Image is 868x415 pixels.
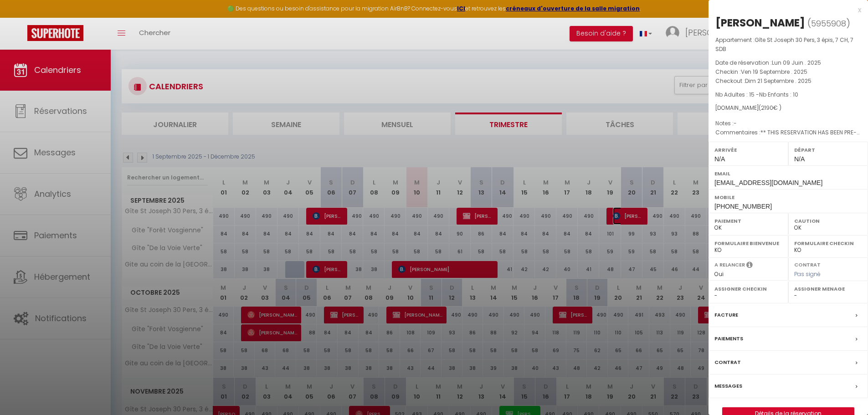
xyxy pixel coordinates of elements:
span: Gîte St Joseph 30 Pers, 3 épis, 7 CH, 7 SDB [715,36,853,53]
label: Caution [794,216,862,225]
p: Notes : [715,119,861,128]
button: Ouvrir le widget de chat LiveChat [7,4,35,31]
label: Départ [794,145,862,154]
span: Pas signé [794,270,821,278]
span: N/A [714,155,725,163]
p: Checkout : [715,77,861,86]
span: Ven 19 Septembre . 2025 [741,68,807,76]
span: [EMAIL_ADDRESS][DOMAIN_NAME] [714,179,822,186]
span: [PHONE_NUMBER] [714,203,772,210]
div: [PERSON_NAME] [715,15,805,30]
label: Contrat [714,358,741,367]
label: Contrat [794,261,821,267]
label: Arrivée [714,145,782,154]
label: Facture [714,310,738,320]
span: Nb Enfants : 10 [759,91,798,98]
div: [DOMAIN_NAME] [715,104,861,113]
p: Commentaires : [715,128,861,137]
span: ( € ) [759,104,781,112]
p: Appartement : [715,36,861,54]
label: Paiement [714,216,782,225]
p: Checkin : [715,67,861,77]
span: Dim 21 Septembre . 2025 [745,77,812,85]
span: Nb Adultes : 15 - [715,91,798,98]
div: x [709,5,861,15]
label: Mobile [714,193,862,202]
i: Sélectionner OUI si vous souhaiter envoyer les séquences de messages post-checkout [746,261,753,271]
span: N/A [794,155,805,163]
label: Paiements [714,334,743,343]
span: 2190 [761,104,773,112]
span: ( ) [807,17,850,30]
p: Date de réservation : [715,58,861,67]
span: 5955908 [811,18,846,29]
label: Formulaire Bienvenue [714,239,782,248]
label: Assigner Menage [794,284,862,293]
label: Assigner Checkin [714,284,782,293]
label: A relancer [714,261,745,269]
span: - [734,119,737,127]
span: Lun 09 Juin . 2025 [772,59,821,67]
label: Formulaire Checkin [794,239,862,248]
label: Messages [714,381,742,391]
label: Email [714,169,862,178]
